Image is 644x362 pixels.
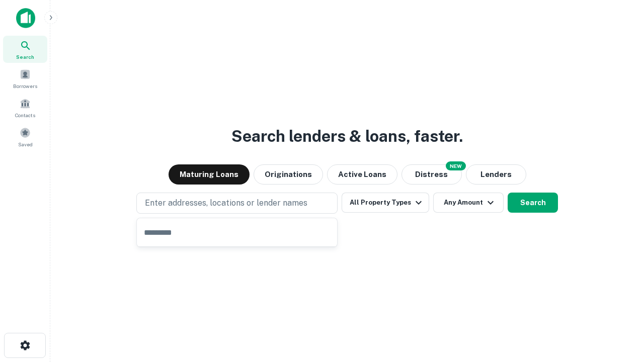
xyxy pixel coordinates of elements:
button: Active Loans [327,164,397,185]
span: Saved [18,140,33,148]
img: capitalize-icon.png [16,8,35,28]
p: Enter addresses, locations or lender names [145,197,307,209]
button: Search distressed loans with lien and other non-mortgage details. [401,164,462,185]
a: Contacts [3,94,47,121]
span: Borrowers [13,82,37,90]
span: Search [16,53,34,61]
a: Saved [3,123,47,150]
div: NEW [446,161,466,170]
button: Enter addresses, locations or lender names [136,193,338,214]
button: Any Amount [433,193,504,213]
a: Borrowers [3,65,47,92]
a: Search [3,36,47,63]
h3: Search lenders & loans, faster. [231,124,463,148]
button: Lenders [466,164,526,185]
button: Maturing Loans [169,164,250,185]
button: Search [508,193,558,213]
span: Contacts [15,111,35,119]
button: All Property Types [342,193,429,213]
button: Originations [254,164,323,185]
iframe: Chat Widget [594,282,644,330]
